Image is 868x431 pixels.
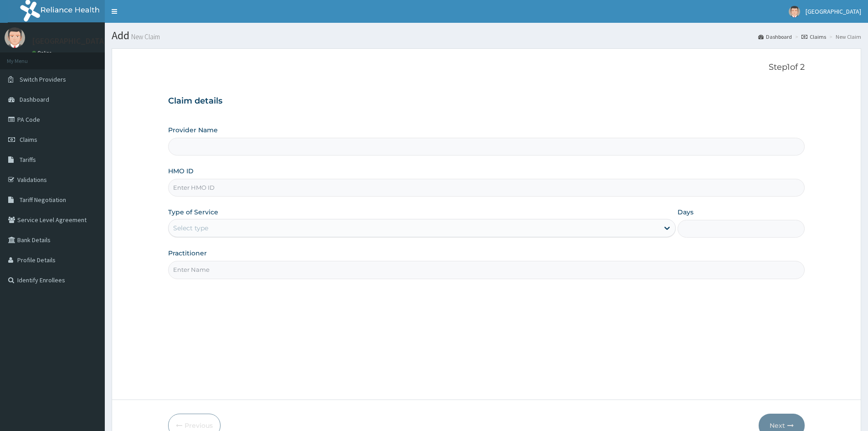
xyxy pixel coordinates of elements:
span: Dashboard [20,95,49,104]
img: User Image [789,6,800,17]
input: Enter Name [168,261,805,279]
label: Type of Service [168,208,218,217]
label: Days [678,208,693,217]
a: Online [32,50,54,56]
h3: Claim details [168,96,805,106]
img: User Image [5,27,25,48]
span: Tariffs [20,156,36,164]
span: Claims [20,135,37,144]
span: [GEOGRAPHIC_DATA] [806,7,861,16]
label: Provider Name [168,125,218,135]
h1: Add [112,30,861,42]
small: New Claim [129,33,160,40]
p: Step 1 of 2 [168,62,805,73]
div: Select type [173,223,208,233]
a: Claims [801,33,826,41]
label: Practitioner [168,249,207,258]
span: Tariff Negotiation [20,196,66,204]
a: Dashboard [758,33,792,41]
li: New Claim [827,33,861,41]
input: Enter HMO ID [168,179,805,197]
label: HMO ID [168,166,194,176]
span: Switch Providers [20,75,66,83]
p: [GEOGRAPHIC_DATA] [32,37,107,45]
